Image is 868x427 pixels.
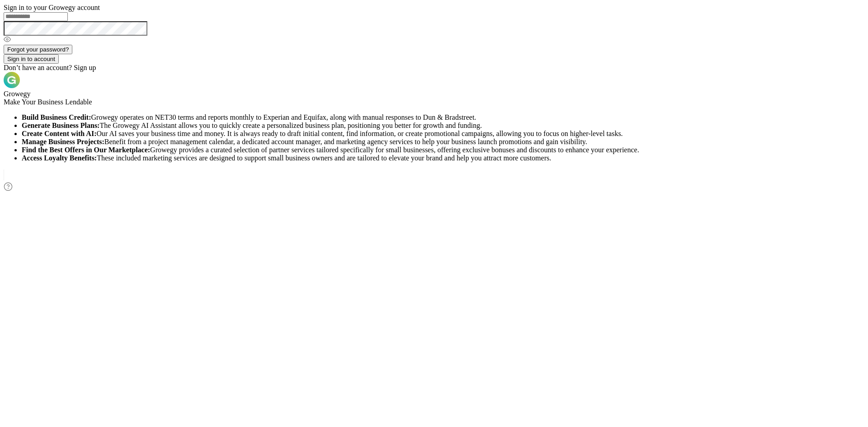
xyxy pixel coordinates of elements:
[4,72,20,88] img: Logo
[22,113,864,122] li: Growegy operates on NET30 terms and reports monthly to Experian and Equifax, along with manual re...
[22,130,864,138] li: Our AI saves your business time and money. It is always ready to draft initial content, find info...
[22,154,864,162] li: These included marketing services are designed to support small business owners and are tailored ...
[4,98,864,106] div: Make Your Business Lendable
[4,4,864,12] div: Sign in to your Growegy account
[4,45,72,54] button: Forgot your password?
[22,138,864,146] li: Benefit from a project management calendar, a dedicated account manager, and marketing agency ser...
[22,146,150,154] strong: Find the Best Offers in Our Marketplace:
[22,113,91,121] strong: Build Business Credit:
[22,146,864,154] li: Growegy provides a curated selection of partner services tailored specifically for small business...
[22,122,864,130] li: The Growegy AI Assistant allows you to quickly create a personalized business plan, positioning y...
[4,90,864,98] div: Growegy
[4,54,59,64] button: Sign in to account
[22,154,97,162] strong: Access Loyalty Benefits:
[22,130,96,137] strong: Create Content with AI:
[4,64,864,72] div: Don’t have an account?
[22,138,104,145] strong: Manage Business Projects:
[22,122,99,129] strong: Generate Business Plans:
[74,64,96,71] span: Sign up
